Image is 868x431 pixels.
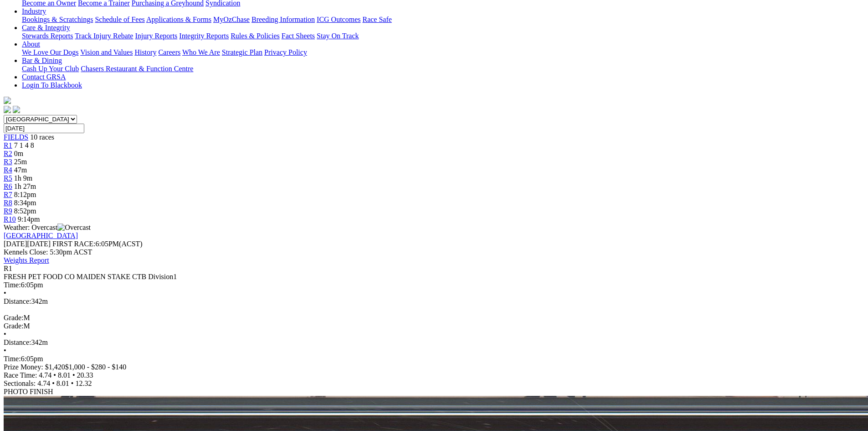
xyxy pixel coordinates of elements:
[75,32,133,40] a: Track Injury Rebate
[22,24,70,31] a: Care & Integrity
[4,150,12,157] a: R2
[4,106,11,113] img: facebook.svg
[146,16,211,23] a: Applications & Forms
[30,133,54,141] span: 10 races
[39,371,51,379] span: 4.74
[213,16,250,23] a: MyOzChase
[4,289,6,297] span: •
[4,232,78,239] a: [GEOGRAPHIC_DATA]
[4,281,21,289] span: Time:
[264,48,307,56] a: Privacy Policy
[14,166,27,174] span: 47m
[4,322,24,330] span: Grade:
[4,273,864,281] div: FRESH PET FOOD CO MAIDEN STAKE CTB Division1
[80,48,133,56] a: Vision and Values
[22,16,93,23] a: Bookings & Scratchings
[95,16,144,23] a: Schedule of Fees
[4,347,6,354] span: •
[4,207,12,215] a: R9
[179,32,229,40] a: Integrity Reports
[134,48,156,56] a: History
[4,240,27,248] span: [DATE]
[37,379,50,387] span: 4.74
[56,379,69,387] span: 8.01
[4,166,12,174] a: R4
[4,338,31,346] span: Distance:
[22,81,82,89] a: Login To Blackbook
[18,215,40,223] span: 9:14pm
[72,371,75,379] span: •
[14,191,36,198] span: 8:12pm
[22,16,864,24] div: Industry
[4,240,51,248] span: [DATE]
[135,32,177,40] a: Injury Reports
[4,133,28,141] a: FIELDS
[4,248,864,256] div: Kennels Close: 5:30pm ACST
[81,65,193,73] a: Chasers Restaurant & Function Centre
[4,379,36,387] span: Sectionals:
[4,355,864,363] div: 6:05pm
[52,240,95,248] span: FIRST RACE:
[4,314,864,322] div: M
[22,32,864,40] div: Care & Integrity
[4,215,16,223] a: R10
[22,48,864,57] div: About
[4,182,12,190] span: R6
[58,371,71,379] span: 8.01
[65,363,127,371] span: $1,000 - $280 - $140
[52,240,143,248] span: 6:05PM(ACST)
[317,16,360,23] a: ICG Outcomes
[4,158,12,166] a: R3
[14,150,23,157] span: 0m
[14,174,32,182] span: 1h 9m
[231,32,280,40] a: Rules & Policies
[22,73,66,81] a: Contact GRSA
[13,106,20,113] img: twitter.svg
[4,256,49,264] a: Weights Report
[4,191,12,198] a: R7
[22,65,864,73] div: Bar & Dining
[22,7,46,15] a: Industry
[14,182,36,190] span: 1h 27m
[14,158,27,166] span: 25m
[4,338,864,347] div: 342m
[22,32,73,40] a: Stewards Reports
[4,281,864,289] div: 6:05pm
[4,223,91,231] span: Weather: Overcast
[4,355,21,363] span: Time:
[4,199,12,207] a: R8
[22,57,62,64] a: Bar & Dining
[4,297,31,305] span: Distance:
[4,141,12,149] a: R1
[182,48,220,56] a: Who We Are
[222,48,262,56] a: Strategic Plan
[57,223,91,232] img: Overcast
[52,379,55,387] span: •
[4,330,6,338] span: •
[4,371,37,379] span: Race Time:
[14,207,36,215] span: 8:52pm
[77,371,93,379] span: 20.33
[22,48,78,56] a: We Love Our Dogs
[4,322,864,330] div: M
[4,174,12,182] a: R5
[4,265,12,272] span: R1
[362,16,391,23] a: Race Safe
[252,16,315,23] a: Breeding Information
[282,32,315,40] a: Fact Sheets
[4,363,864,371] div: Prize Money: $1,420
[14,199,36,207] span: 8:34pm
[4,314,24,322] span: Grade:
[317,32,359,40] a: Stay On Track
[4,388,53,395] span: PHOTO FINISH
